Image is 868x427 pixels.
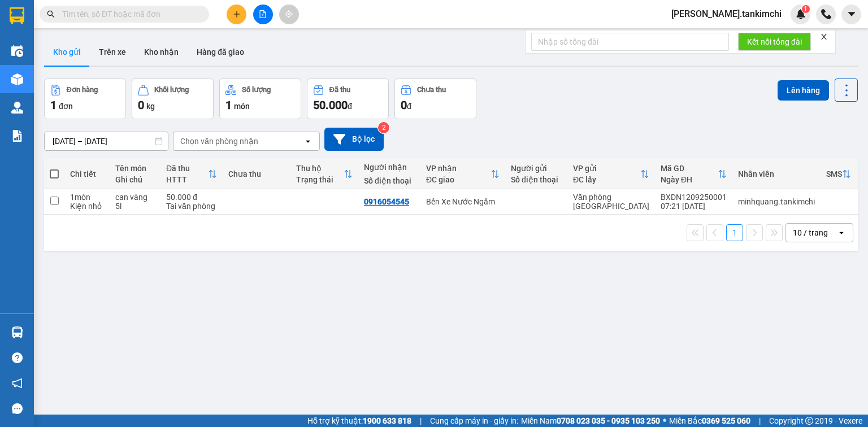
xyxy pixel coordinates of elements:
div: Đơn hàng [67,86,98,94]
sup: 1 [802,5,810,13]
div: minhquang.tankimchi [738,197,815,206]
sup: 2 [378,122,389,133]
div: Văn phòng [GEOGRAPHIC_DATA] [573,193,649,211]
div: Tại văn phòng [166,202,217,211]
span: caret-down [847,9,857,19]
div: Số lượng [242,86,271,94]
div: BXDN1209250001 [661,193,727,202]
button: Đã thu50.000đ [307,79,389,119]
span: 1 [804,5,808,13]
div: Trạng thái [296,175,344,184]
button: Đơn hàng1đơn [44,79,126,119]
span: đơn [59,102,73,111]
button: Khối lượng0kg [132,79,214,119]
span: | [759,415,761,427]
button: Kết nối tổng đài [738,33,811,51]
strong: 0708 023 035 - 0935 103 250 [557,416,660,425]
span: ⚪️ [663,419,666,423]
strong: 1900 633 818 [363,416,411,425]
span: Hỗ trợ kỹ thuật: [307,415,411,427]
div: can vàng 5l [115,193,155,211]
img: solution-icon [11,130,23,142]
div: Số điện thoại [364,176,415,185]
input: Nhập số tổng đài [531,33,729,51]
div: 0916054545 [364,197,409,206]
div: VP nhận [426,164,491,173]
div: Nhân viên [738,169,815,178]
th: Toggle SortBy [420,159,505,189]
span: | [420,415,422,427]
input: Select a date range. [45,132,168,150]
div: Bến Xe Nước Ngầm [426,197,500,206]
span: [PERSON_NAME].tankimchi [662,7,791,21]
div: 50.000 đ [166,193,217,202]
input: Tìm tên, số ĐT hoặc mã đơn [62,8,196,20]
span: 1 [50,98,57,112]
span: message [12,403,23,414]
div: SMS [826,169,842,178]
span: đ [407,102,411,111]
span: Kết nối tổng đài [747,36,802,48]
img: warehouse-icon [11,45,23,57]
div: VP gửi [573,164,640,173]
div: 1 món [70,193,104,202]
span: 0 [138,98,144,112]
th: Toggle SortBy [821,159,857,189]
span: close [820,33,828,41]
span: 1 [225,98,232,112]
th: Toggle SortBy [655,159,732,189]
img: warehouse-icon [11,102,23,114]
button: 1 [726,224,743,241]
span: search [47,10,55,18]
span: copyright [805,417,813,425]
span: Miền Bắc [669,415,750,427]
button: Trên xe [90,38,135,66]
button: Kho nhận [135,38,188,66]
button: Số lượng1món [219,79,301,119]
span: 0 [401,98,407,112]
span: file-add [259,10,267,18]
button: caret-down [841,5,861,24]
img: warehouse-icon [11,73,23,85]
span: đ [348,102,352,111]
span: món [234,102,250,111]
div: Chưa thu [228,169,285,178]
span: plus [233,10,241,18]
div: Chưa thu [417,86,446,94]
button: aim [279,5,299,24]
button: Kho gửi [44,38,90,66]
svg: open [837,228,846,237]
span: notification [12,378,23,389]
div: HTTT [166,175,208,184]
div: Mã GD [661,164,718,173]
div: Đã thu [329,86,350,94]
th: Toggle SortBy [160,159,223,189]
div: 10 / trang [793,227,828,238]
div: ĐC lấy [573,175,640,184]
span: Cung cấp máy in - giấy in: [430,415,518,427]
div: 07:21 [DATE] [661,202,727,211]
img: phone-icon [821,9,831,19]
div: Đã thu [166,164,208,173]
div: Chọn văn phòng nhận [180,136,258,147]
div: Khối lượng [154,86,189,94]
div: ĐC giao [426,175,491,184]
button: Lên hàng [778,80,829,101]
div: Ghi chú [115,175,155,184]
div: Thu hộ [296,164,344,173]
div: Chi tiết [70,169,104,178]
div: Kiện nhỏ [70,202,104,211]
svg: open [303,137,313,146]
span: 50.000 [313,98,348,112]
span: kg [146,102,155,111]
img: logo-vxr [10,7,24,24]
div: Người gửi [511,164,562,173]
strong: 0369 525 060 [702,416,750,425]
button: Hàng đã giao [188,38,253,66]
span: aim [285,10,293,18]
button: Chưa thu0đ [394,79,476,119]
button: file-add [253,5,273,24]
img: warehouse-icon [11,326,23,338]
span: question-circle [12,352,23,363]
button: plus [227,5,246,24]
